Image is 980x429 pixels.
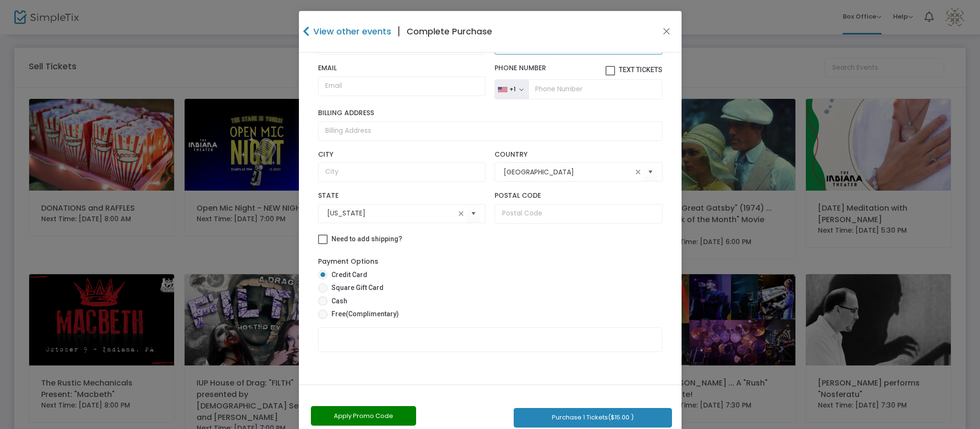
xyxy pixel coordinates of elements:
[346,310,399,318] span: (Complimentary)
[328,270,367,280] span: Credit Card
[331,235,402,243] span: Need to add shipping?
[467,204,480,223] button: Select
[318,257,378,267] label: Payment Options
[318,76,485,96] input: Email
[495,79,529,99] button: +1
[619,66,662,74] span: Text Tickets
[318,150,485,159] label: City
[495,192,662,200] label: Postal Code
[328,283,384,293] span: Square Gift Card
[504,167,632,177] input: Select Country
[318,121,662,141] input: Billing Address
[509,86,516,93] div: +1
[514,408,672,428] button: Purchase 1 Tickets($15.00 )
[327,208,455,218] input: Select State
[660,25,672,38] button: Close
[328,296,347,306] span: Cash
[495,64,662,75] label: Phone Number
[407,25,492,38] h4: Complete Purchase
[311,406,416,426] button: Apply Promo Code
[644,162,657,182] button: Select
[318,192,485,200] label: State
[319,328,662,374] iframe: Secure Credit Card Form
[391,23,407,40] span: |
[529,79,662,99] input: Phone Number
[318,162,485,182] input: City
[495,150,662,159] label: Country
[311,25,391,38] h4: View other events
[328,309,399,319] span: Free
[318,109,662,118] label: Billing Address
[318,64,485,73] label: Email
[455,208,467,219] span: clear
[495,204,662,224] input: Postal Code
[632,166,644,178] span: clear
